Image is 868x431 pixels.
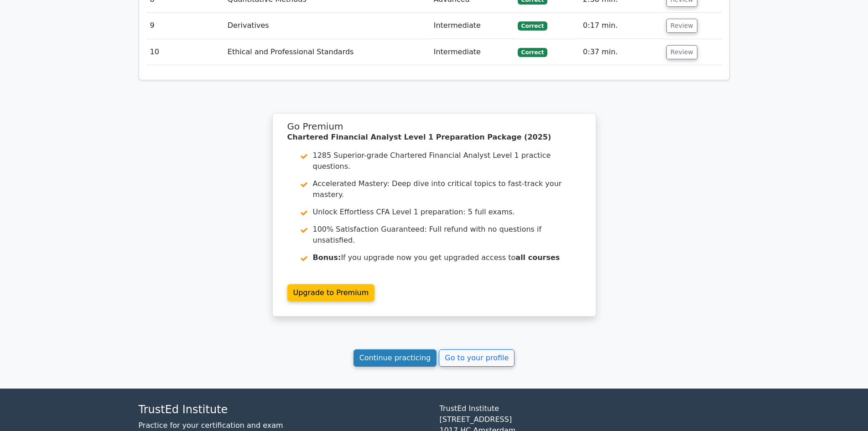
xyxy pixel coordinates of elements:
[666,45,697,59] button: Review
[430,39,514,65] td: Intermediate
[224,39,430,65] td: Ethical and Professional Standards
[146,13,224,39] td: 9
[439,349,515,367] a: Go to your profile
[430,13,514,39] td: Intermediate
[353,349,437,367] a: Continue practicing
[666,19,697,33] button: Review
[579,13,663,39] td: 0:17 min.
[518,21,547,31] span: Correct
[224,13,430,39] td: Derivatives
[518,48,547,57] span: Correct
[139,421,283,430] a: Practice for your certification and exam
[287,284,375,301] a: Upgrade to Premium
[146,39,224,65] td: 10
[579,39,663,65] td: 0:37 min.
[139,403,429,416] h4: TrustEd Institute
